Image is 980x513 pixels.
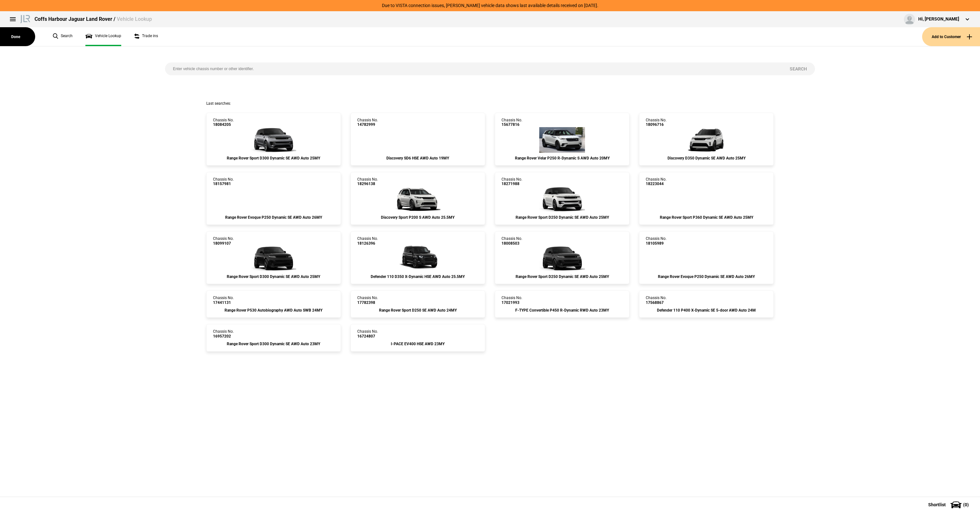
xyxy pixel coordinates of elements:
[213,177,234,186] div: Chassis No.
[357,329,378,338] div: Chassis No.
[502,177,522,186] div: Chassis No.
[922,27,980,46] button: Add to Customer
[213,182,234,186] span: 18157981
[502,215,623,220] div: Range Rover Sport D250 Dynamic SE AWD Auto 25MY
[357,156,478,160] div: Discovery SD6 HSE AWD Auto 19MY
[357,342,478,346] div: I-PACE EV400 HSE AWD 23MY
[646,182,667,186] span: 18223044
[646,296,667,305] div: Chassis No.
[53,27,73,46] a: Search
[646,274,767,279] div: Range Rover Evoque P250 Dynamic SE AWD Auto 26MY
[502,182,522,186] span: 18271988
[357,182,378,186] span: 18296138
[646,241,667,246] span: 18105989
[213,296,234,305] div: Chassis No.
[357,334,378,338] span: 16724807
[213,236,234,246] div: Chassis No.
[502,122,522,127] span: 15677816
[213,329,234,338] div: Chassis No.
[357,118,378,127] div: Chassis No.
[206,101,231,106] span: Last searches:
[357,308,478,313] div: Range Rover Sport D250 SE AWD Auto 24MY
[502,274,623,279] div: Range Rover Sport D250 Dynamic SE AWD Auto 25MY
[357,215,478,220] div: Discovery Sport P200 S AWD Auto 25.5MY
[213,241,234,246] span: 18099107
[539,127,585,153] img: 15677816_ext.jpeg
[918,16,959,22] div: Hi, [PERSON_NAME]
[684,127,729,153] img: 18096716_ext.jpeg
[134,27,158,46] a: Trade ins
[213,274,334,279] div: Range Rover Sport D300 Dynamic SE AWD Auto 25MY
[117,16,152,22] span: Vehicle Lookup
[165,62,782,75] input: Enter vehicle chassis number or other identifier.
[919,497,980,513] button: Shortlist(0)
[539,246,585,271] img: 18008503_ext.jpeg
[539,186,585,212] img: 18271988_ext.jpeg
[251,127,296,153] img: 18084205_ext.jpeg
[357,300,378,305] span: 17782398
[357,241,378,246] span: 18126396
[213,215,334,220] div: Range Rover Evoque P250 Dynamic SE AWD Auto 26MY
[928,502,946,507] span: Shortlist
[502,308,623,313] div: F-TYPE Convertible P450 R-Dynamic RWD Auto 23MY
[357,236,378,246] div: Chassis No.
[19,14,31,23] img: landrover.png
[502,118,522,127] div: Chassis No.
[357,122,378,127] span: 14782999
[646,300,667,305] span: 17568867
[646,236,667,246] div: Chassis No.
[213,300,234,305] span: 17441131
[646,156,767,160] div: Discovery D350 Dynamic SE AWD Auto 25MY
[213,122,234,127] span: 18084205
[357,274,478,279] div: Defender 110 D350 X-Dynamic HSE AWD Auto 25.5MY
[646,215,767,220] div: Range Rover Sport P360 Dynamic SE AWD Auto 25MY
[251,246,296,271] img: 18099107_ext.jpeg
[35,16,152,23] div: Coffs Harbour Jaguar Land Rover /
[502,241,522,246] span: 18008503
[357,177,378,186] div: Chassis No.
[502,236,522,246] div: Chassis No.
[646,122,667,127] span: 18096716
[213,156,334,160] div: Range Rover Sport D300 Dynamic SE AWD Auto 25MY
[502,300,522,305] span: 17021993
[85,27,121,46] a: Vehicle Lookup
[357,296,378,305] div: Chassis No.
[395,246,440,271] img: 18126396_ext.jpeg
[646,118,667,127] div: Chassis No.
[963,502,969,507] span: ( 0 )
[395,186,440,212] img: 18296138_ext.jpeg
[502,156,623,160] div: Range Rover Velar P250 R-Dynamic S AWD Auto 20MY
[213,334,234,338] span: 16957202
[213,118,234,127] div: Chassis No.
[646,177,667,186] div: Chassis No.
[213,342,334,346] div: Range Rover Sport D300 Dynamic SE AWD Auto 23MY
[646,308,767,313] div: Defender 110 P400 X-Dynamic SE 5-door AWD Auto 24M
[782,62,815,75] button: Search
[213,308,334,313] div: Range Rover P530 Autobiography AWD Auto SWB 24MY
[502,296,522,305] div: Chassis No.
